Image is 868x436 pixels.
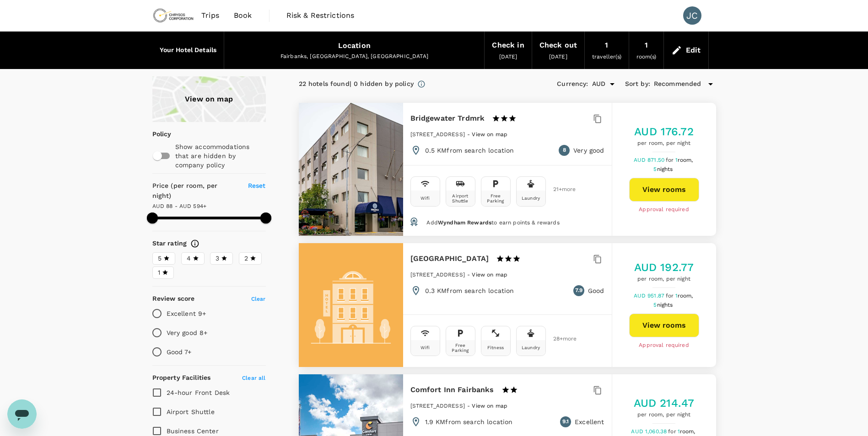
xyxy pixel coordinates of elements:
[588,286,604,295] p: Good
[467,271,472,278] span: -
[678,157,693,163] span: room,
[639,341,689,350] span: Approval required
[678,292,693,299] span: room,
[562,417,569,426] span: 9.1
[483,193,508,203] div: Free Parking
[606,78,619,90] button: Open
[629,178,699,202] button: View rooms
[152,181,237,201] h6: Price (per room, per night)
[678,428,697,435] span: 1
[248,182,266,189] span: Reset
[575,417,604,426] p: Excellent
[666,157,675,163] span: for
[499,53,518,60] span: [DATE]
[7,399,37,429] iframe: Button to launch messaging window
[675,157,695,163] span: 1
[467,403,472,409] span: -
[472,130,507,138] a: View on map
[592,53,621,60] span: traveller(s)
[152,239,187,249] h6: Star rating
[152,129,158,138] p: Policy
[634,139,694,148] span: per room, per night
[472,271,507,278] a: View on map
[657,302,673,308] span: nights
[634,410,695,420] span: per room, per night
[158,254,162,263] span: 5
[152,294,195,304] h6: Review score
[410,131,465,138] span: [STREET_ADDRESS]
[657,166,673,172] span: nights
[187,254,191,263] span: 4
[410,112,485,125] h6: Bridgewater Trdmrk
[167,347,192,356] p: Good 7+
[563,146,566,155] span: 8
[425,146,514,155] p: 0.5 KM from search location
[522,196,540,201] div: Laundry
[472,271,507,278] span: View on map
[421,345,430,350] div: Wifi
[152,373,211,383] h6: Property Facilities
[167,408,215,415] span: Airport Shuttle
[472,403,507,409] span: View on map
[634,275,694,284] span: per room, per night
[467,131,472,138] span: -
[232,52,477,61] div: Fairbanks, [GEOGRAPHIC_DATA], [GEOGRAPHIC_DATA]
[522,345,540,350] div: Laundry
[425,286,514,295] p: 0.3 KM from search location
[631,428,668,435] span: AUD 1,060.38
[683,6,701,25] div: JC
[472,402,507,409] a: View on map
[234,10,252,21] span: Book
[410,383,494,396] h6: Comfort Inn Fairbanks
[438,219,491,226] span: Wyndham Rewards
[410,252,489,265] h6: [GEOGRAPHIC_DATA]
[410,271,465,278] span: [STREET_ADDRESS]
[492,39,524,52] div: Check in
[666,292,675,299] span: for
[410,403,465,409] span: [STREET_ADDRESS]
[675,292,695,299] span: 1
[421,196,430,201] div: Wifi
[634,396,695,410] h5: AUD 214.47
[634,292,666,299] span: AUD 951.87
[639,205,689,214] span: Approval required
[448,193,473,203] div: Airport Shuttle
[634,124,694,139] h5: AUD 176.72
[299,79,414,89] div: 22 hotels found | 0 hidden by policy
[426,219,559,226] span: Add to earn points & rewards
[539,39,577,52] div: Check out
[167,389,230,396] span: 24-hour Front Desk
[553,336,567,342] span: 28 + more
[625,79,650,89] h6: Sort by :
[338,39,371,52] div: Location
[286,10,355,21] span: Risk & Restrictions
[175,142,265,170] p: Show accommodations that are hidden by company policy
[487,345,504,350] div: Fitness
[167,309,206,318] p: Excellent 9+
[167,328,208,337] p: Very good 8+
[216,254,219,263] span: 3
[636,53,656,60] span: room(s)
[152,203,207,209] span: AUD 88 - AUD 594+
[152,5,194,26] img: Chrysos Corporation
[167,427,219,435] span: Business Center
[605,39,608,52] div: 1
[653,302,674,308] span: 5
[629,314,699,337] button: View rooms
[201,10,219,21] span: Trips
[152,76,266,122] a: View on map
[654,79,701,89] span: Recommended
[251,296,266,302] span: Clear
[634,260,694,275] h5: AUD 192.77
[573,146,604,155] p: Very good
[557,79,588,89] h6: Currency :
[190,239,199,248] svg: Star ratings are awarded to properties to represent the quality of services, facilities, and amen...
[472,131,507,138] span: View on map
[242,375,265,381] span: Clear all
[645,39,648,52] div: 1
[553,186,567,192] span: 21 + more
[549,53,567,60] span: [DATE]
[634,157,666,163] span: AUD 871.50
